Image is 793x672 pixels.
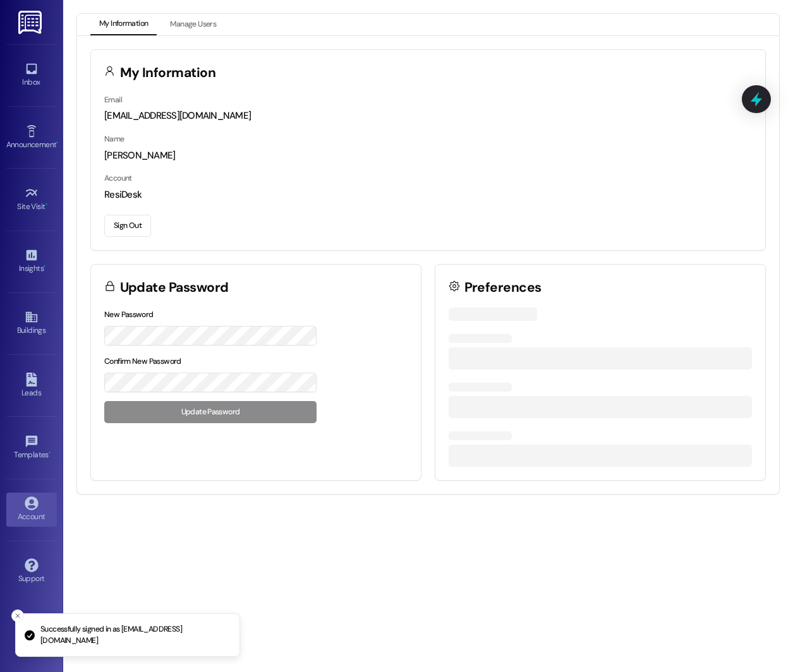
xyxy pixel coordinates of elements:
span: • [49,448,51,457]
span: • [56,138,58,147]
label: Account [104,173,132,183]
a: Leads [6,369,57,403]
span: • [45,200,47,209]
div: ResiDesk [104,188,752,201]
h3: Preferences [464,281,542,294]
p: Successfully signed in as [EMAIL_ADDRESS][DOMAIN_NAME] [40,624,229,646]
span: • [44,262,45,271]
a: Buildings [6,306,57,340]
a: Insights • [6,244,57,279]
a: Inbox [6,58,57,92]
button: Close toast [11,609,24,622]
button: My Information [90,14,157,35]
div: [EMAIL_ADDRESS][DOMAIN_NAME] [104,109,752,123]
button: Sign Out [104,215,151,237]
button: Manage Users [161,14,225,35]
a: Account [6,493,57,527]
label: Email [104,95,122,105]
a: Templates • [6,431,57,465]
h3: My Information [120,66,216,80]
a: Site Visit • [6,183,57,217]
h3: Update Password [120,281,229,294]
label: Confirm New Password [104,356,181,366]
label: Name [104,134,124,144]
div: [PERSON_NAME] [104,149,752,162]
img: ResiDesk Logo [18,11,44,34]
a: Support [6,555,57,589]
label: New Password [104,309,154,320]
